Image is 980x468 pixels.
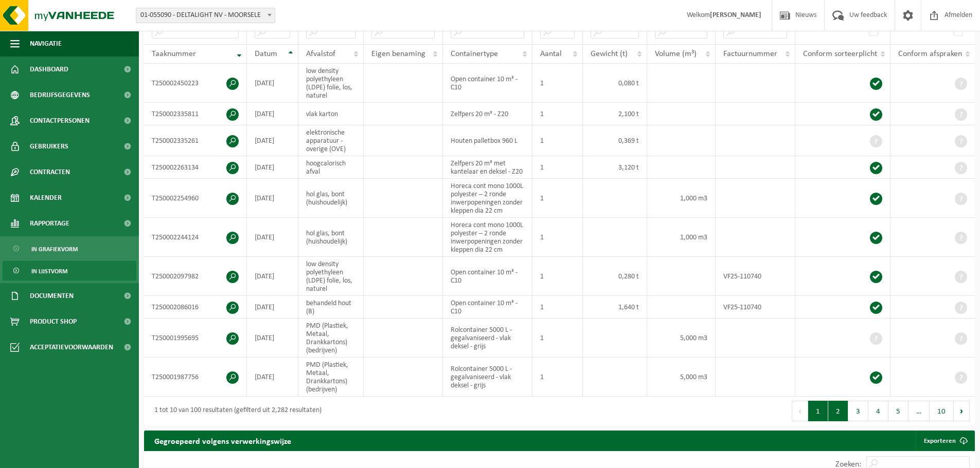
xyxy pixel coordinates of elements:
span: Aantal [540,50,562,58]
span: Bedrijfsgegevens [30,82,90,108]
td: 1 [532,103,583,125]
span: Factuurnummer [723,50,777,58]
td: hol glas, bont (huishoudelijk) [298,218,364,257]
a: In lijstvorm [3,261,136,280]
td: PMD (Plastiek, Metaal, Drankkartons) (bedrijven) [298,319,364,358]
td: 1,000 m3 [647,179,716,218]
td: [DATE] [247,179,298,218]
span: In grafiekvorm [31,239,78,259]
td: 1 [532,319,583,358]
td: [DATE] [247,257,298,296]
td: [DATE] [247,125,298,156]
span: Volume (m³) [655,50,697,58]
span: Rapportage [30,211,69,236]
td: Rolcontainer 5000 L - gegalvaniseerd - vlak deksel - grijs [443,319,532,358]
td: Open container 10 m³ - C10 [443,296,532,319]
td: vlak karton [298,103,364,125]
td: T250002450223 [144,64,247,103]
td: [DATE] [247,218,298,257]
td: 0,280 t [583,257,647,296]
td: T250002086016 [144,296,247,319]
strong: [PERSON_NAME] [710,11,761,19]
td: T250001987756 [144,358,247,397]
td: 5,000 m3 [647,319,716,358]
td: T250001995695 [144,319,247,358]
span: 01-055090 - DELTALIGHT NV - MOORSELE [136,8,275,23]
span: Contracten [30,159,70,185]
td: T250002254960 [144,179,247,218]
span: Afvalstof [306,50,335,58]
td: 1 [532,179,583,218]
td: T250002263134 [144,156,247,179]
td: Horeca cont mono 1000L polyester – 2 ronde inwerpopeningen zonder kleppen dia 22 cm [443,218,532,257]
h2: Gegroepeerd volgens verwerkingswijze [144,430,301,451]
td: T250002244124 [144,218,247,257]
td: T250002335261 [144,125,247,156]
td: 1 [532,125,583,156]
td: low density polyethyleen (LDPE) folie, los, naturel [298,257,364,296]
td: T250002097982 [144,257,247,296]
span: Contactpersonen [30,108,90,134]
td: Open container 10 m³ - C10 [443,64,532,103]
td: Horeca cont mono 1000L polyester – 2 ronde inwerpopeningen zonder kleppen dia 22 cm [443,179,532,218]
td: hoogcalorisch afval [298,156,364,179]
td: 1 [532,156,583,179]
button: 5 [888,401,908,421]
span: Containertype [451,50,498,58]
td: 2,100 t [583,103,647,125]
button: 10 [930,401,954,421]
span: Datum [255,50,277,58]
span: Gebruikers [30,134,68,159]
td: 1,000 m3 [647,218,716,257]
td: 1 [532,296,583,319]
button: 2 [828,401,848,421]
td: [DATE] [247,358,298,397]
span: Acceptatievoorwaarden [30,334,113,360]
span: Taaknummer [152,50,196,58]
td: 1 [532,64,583,103]
td: VF25-110740 [716,257,795,296]
button: Next [954,401,970,421]
td: hol glas, bont (huishoudelijk) [298,179,364,218]
span: Conform afspraken [898,50,962,58]
span: Navigatie [30,31,62,57]
td: 1 [532,257,583,296]
td: 3,120 t [583,156,647,179]
button: 1 [808,401,828,421]
td: PMD (Plastiek, Metaal, Drankkartons) (bedrijven) [298,358,364,397]
td: T250002335811 [144,103,247,125]
span: Conform sorteerplicht [803,50,877,58]
button: 4 [868,401,888,421]
td: Houten palletbox 960 L [443,125,532,156]
span: Eigen benaming [371,50,425,58]
span: … [908,401,930,421]
a: Exporteren [916,430,974,451]
td: [DATE] [247,296,298,319]
span: Documenten [30,283,74,309]
td: [DATE] [247,156,298,179]
td: 5,000 m3 [647,358,716,397]
td: [DATE] [247,64,298,103]
span: Dashboard [30,57,68,82]
td: [DATE] [247,319,298,358]
td: 1,640 t [583,296,647,319]
td: behandeld hout (B) [298,296,364,319]
a: In grafiekvorm [3,239,136,258]
td: low density polyethyleen (LDPE) folie, los, naturel [298,64,364,103]
span: 01-055090 - DELTALIGHT NV - MOORSELE [136,8,275,23]
td: 0,080 t [583,64,647,103]
td: elektronische apparatuur - overige (OVE) [298,125,364,156]
span: Gewicht (t) [591,50,628,58]
td: Zelfpers 20 m³ met kantelaar en deksel - Z20 [443,156,532,179]
span: Kalender [30,185,62,211]
td: Rolcontainer 5000 L - gegalvaniseerd - vlak deksel - grijs [443,358,532,397]
div: 1 tot 10 van 100 resultaten (gefilterd uit 2,282 resultaten) [149,402,322,420]
button: 3 [848,401,868,421]
td: 1 [532,358,583,397]
td: Zelfpers 20 m³ - Z20 [443,103,532,125]
td: Open container 10 m³ - C10 [443,257,532,296]
td: 0,369 t [583,125,647,156]
span: Product Shop [30,309,77,334]
td: [DATE] [247,103,298,125]
td: VF25-110740 [716,296,795,319]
